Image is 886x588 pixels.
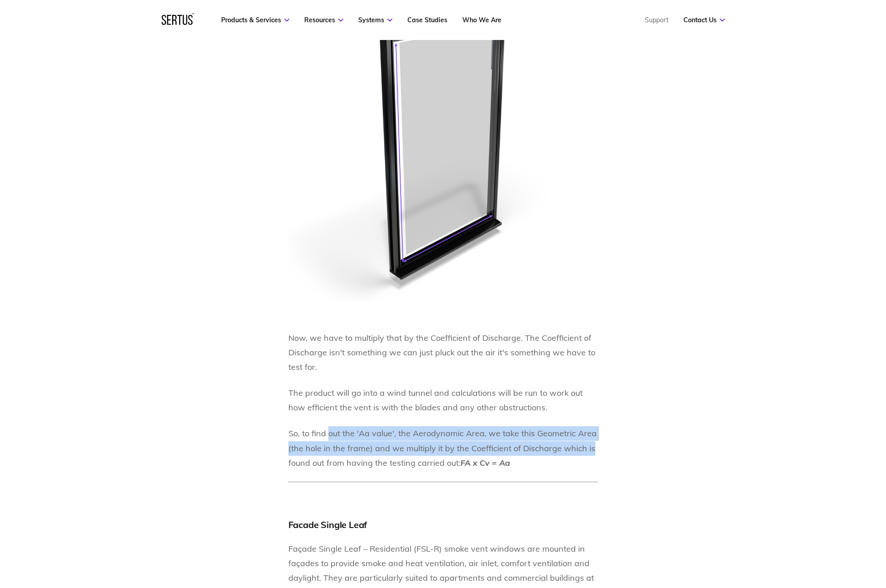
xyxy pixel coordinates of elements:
iframe: Chat Widget [723,483,886,588]
a: Systems [358,16,392,24]
p: The product will go into a wind tunnel and calculations will be run to work out how efficient the... [288,386,598,415]
a: Case Studies [407,16,447,24]
p: So, to find out the 'Aa value', the Aerodynamic Area, we take this Geometric Area (the hole in th... [288,426,598,470]
a: Who We Are [462,16,501,24]
a: Products & Services [221,16,289,24]
a: Contact Us [683,16,725,24]
h2: Facade Single Leaf [288,517,598,533]
p: Now, we have to multiply that by the Coefficient of Discharge. The Coefficient of Discharge isn't... [288,331,598,374]
a: Resources [304,16,343,24]
i: FA x Cv = Aa [460,458,510,468]
a: Support [645,16,668,24]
